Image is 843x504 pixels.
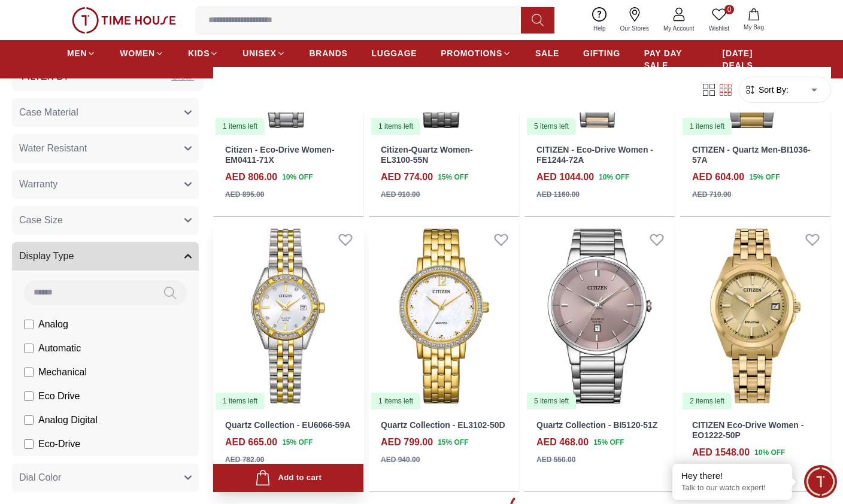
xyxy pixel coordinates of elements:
span: Warranty [19,177,57,192]
button: Case Material [12,98,199,127]
span: LUGGAGE [372,47,417,59]
span: BRANDS [310,47,348,59]
a: Quartz Collection - BI5120-51Z [536,420,657,430]
a: Quartz Collection - EU6066-59A [225,420,350,430]
a: UNISEX [242,42,285,64]
div: 5 items left [527,393,576,409]
img: ... [72,7,176,34]
img: CITIZEN Eco-Drive Women - EO1222-50P [680,221,830,411]
button: Display Type [12,242,199,271]
button: Dial Color [12,463,199,492]
span: Analog Digital [38,413,98,427]
a: KIDS [188,42,219,64]
a: Quartz Collection - EL3102-50D1 items left [369,221,519,411]
span: Help [589,24,611,33]
span: UNISEX [242,47,276,59]
div: 1 items left [216,118,265,135]
span: SALE [535,47,559,59]
input: Automatic [24,344,34,353]
span: 10 % OFF [754,447,785,458]
input: Eco Drive [24,391,34,401]
span: Eco Drive [38,389,80,403]
span: WOMEN [120,47,155,59]
span: 15 % OFF [749,172,780,183]
span: GIFTING [583,47,620,59]
h4: AED 468.00 [536,435,589,450]
input: Analog [24,320,34,329]
a: Citizen - Eco-Drive Women- EM0411-71X [225,145,335,165]
div: 1 items left [371,118,420,135]
a: SALE [535,42,559,64]
h4: AED 774.00 [381,170,433,184]
a: PROMOTIONS [441,42,511,64]
button: Add to cart [213,464,363,492]
div: AED 940.00 [381,454,420,465]
a: PAY DAY SALE [644,42,699,76]
span: Display Type [19,249,74,263]
a: CITIZEN Eco-Drive Women - EO1222-50P2 items left [680,221,830,411]
span: 15 % OFF [438,437,468,448]
button: Sort By: [744,84,789,96]
span: Sort By: [756,84,789,96]
img: Quartz Collection - BI5120-51Z [524,221,675,411]
a: GIFTING [583,42,620,64]
a: Quartz Collection - BI5120-51Z5 items left [524,221,675,411]
h4: AED 604.00 [692,170,744,184]
div: AED 1160.00 [536,189,580,200]
span: PROMOTIONS [441,47,502,59]
span: My Account [659,24,699,33]
button: My Bag [736,6,771,34]
div: Chat Widget [804,465,837,498]
span: 10 % OFF [282,172,313,183]
div: 5 items left [527,118,576,135]
span: KIDS [188,47,210,59]
span: Our Stores [615,24,654,33]
div: AED 550.00 [536,454,575,465]
span: Analog [38,317,68,332]
a: Our Stores [613,5,656,35]
div: 1 items left [371,393,420,409]
span: 15 % OFF [438,172,468,183]
button: Water Resistant [12,134,199,163]
a: WOMEN [120,42,164,64]
a: 0Wishlist [702,5,736,35]
div: AED 895.00 [225,189,264,200]
input: Eco-Drive [24,439,34,449]
span: Eco-Drive [38,437,80,451]
p: Talk to our watch expert! [681,483,783,493]
h4: AED 665.00 [225,435,277,450]
input: Mechanical [24,368,34,377]
span: MEN [67,47,87,59]
h4: AED 806.00 [225,170,277,184]
input: Analog Digital [24,415,34,425]
div: Hey there! [681,470,783,482]
a: CITIZEN Eco-Drive Women - EO1222-50P [692,420,803,440]
h4: AED 1548.00 [692,445,750,460]
span: Automatic [38,341,81,356]
span: 0 [724,5,734,14]
span: PAY DAY SALE [644,47,699,71]
a: [DATE] DEALS [723,42,776,76]
a: Help [586,5,613,35]
div: 1 items left [683,118,732,135]
div: AED 910.00 [381,189,420,200]
span: [DATE] DEALS [723,47,776,71]
div: AED 710.00 [692,189,731,200]
a: BRANDS [310,42,348,64]
a: Quartz Collection - EU6066-59A1 items left [213,221,363,411]
h4: AED 1044.00 [536,170,594,184]
a: Quartz Collection - EL3102-50D [381,420,505,430]
span: Wishlist [704,24,734,33]
div: 2 items left [683,393,732,409]
span: Water Resistant [19,141,87,156]
span: My Bag [739,23,769,32]
a: CITIZEN - Eco-Drive Women - FE1244-72A [536,145,653,165]
a: Citizen-Quartz Women- EL3100-55N [381,145,473,165]
img: Quartz Collection - EL3102-50D [369,221,519,411]
div: 1 items left [216,393,265,409]
a: MEN [67,42,96,64]
div: Add to cart [255,470,322,486]
span: 10 % OFF [599,172,629,183]
span: 15 % OFF [282,437,313,448]
span: Case Material [19,105,78,120]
